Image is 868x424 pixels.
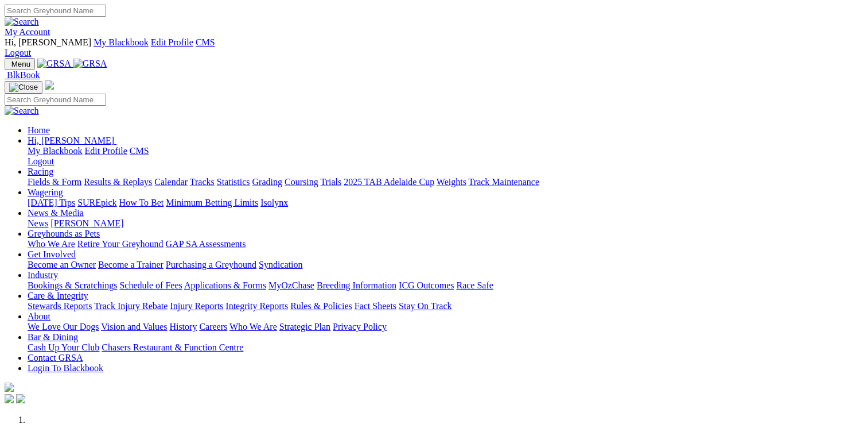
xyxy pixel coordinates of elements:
[260,198,288,207] a: Isolynx
[344,177,434,187] a: 2025 TAB Adelaide Cup
[7,70,40,80] span: BlkBook
[28,198,75,207] a: [DATE] Tips
[252,177,282,187] a: Grading
[469,177,539,187] a: Track Maintenance
[37,59,71,69] img: GRSA
[28,187,63,197] a: Wagering
[28,136,116,145] a: Hi, [PERSON_NAME]
[94,37,149,47] a: My Blackbook
[199,322,227,332] a: Careers
[77,239,164,249] a: Retire Your Greyhound
[28,177,863,187] div: Racing
[73,59,107,69] img: GRSA
[28,208,84,218] a: News & Media
[5,58,35,70] button: Toggle navigation
[5,394,14,403] img: facebook.svg
[28,239,75,249] a: Who We Are
[5,37,91,47] span: Hi, [PERSON_NAME]
[333,322,387,332] a: Privacy Policy
[28,301,92,311] a: Stewards Reports
[279,322,330,332] a: Strategic Plan
[5,17,39,27] img: Search
[119,280,182,290] a: Schedule of Fees
[28,260,96,269] a: Become an Owner
[28,249,76,259] a: Get Involved
[28,280,863,291] div: Industry
[77,198,116,207] a: SUREpick
[28,136,114,145] span: Hi, [PERSON_NAME]
[259,260,302,269] a: Syndication
[28,218,863,229] div: News & Media
[28,146,863,167] div: Hi, [PERSON_NAME]
[28,322,863,332] div: About
[5,37,863,58] div: My Account
[320,177,341,187] a: Trials
[28,363,103,373] a: Login To Blackbook
[28,125,50,135] a: Home
[166,198,258,207] a: Minimum Betting Limits
[28,177,81,187] a: Fields & Form
[28,291,88,300] a: Care & Integrity
[28,353,83,363] a: Contact GRSA
[28,146,83,156] a: My Blackbook
[98,260,164,269] a: Become a Trainer
[399,280,454,290] a: ICG Outcomes
[28,229,100,238] a: Greyhounds as Pets
[16,394,25,403] img: twitter.svg
[170,301,223,311] a: Injury Reports
[28,301,863,311] div: Care & Integrity
[28,260,863,270] div: Get Involved
[151,37,193,47] a: Edit Profile
[28,311,50,321] a: About
[85,146,127,156] a: Edit Profile
[166,260,256,269] a: Purchasing a Greyhound
[5,27,50,37] a: My Account
[5,81,42,94] button: Toggle navigation
[28,270,58,280] a: Industry
[229,322,277,332] a: Who We Are
[45,80,54,90] img: logo-grsa-white.png
[154,177,188,187] a: Calendar
[102,342,243,352] a: Chasers Restaurant & Function Centre
[169,322,197,332] a: History
[94,301,168,311] a: Track Injury Rebate
[50,218,123,228] a: [PERSON_NAME]
[28,332,78,342] a: Bar & Dining
[399,301,451,311] a: Stay On Track
[28,198,863,208] div: Wagering
[11,60,30,68] span: Menu
[5,70,40,80] a: BlkBook
[196,37,215,47] a: CMS
[5,94,106,106] input: Search
[456,280,493,290] a: Race Safe
[437,177,466,187] a: Weights
[84,177,152,187] a: Results & Replays
[184,280,266,290] a: Applications & Forms
[28,167,53,176] a: Racing
[5,48,31,57] a: Logout
[28,322,99,332] a: We Love Our Dogs
[28,342,863,353] div: Bar & Dining
[101,322,167,332] a: Vision and Values
[28,156,54,166] a: Logout
[28,280,117,290] a: Bookings & Scratchings
[28,218,48,228] a: News
[317,280,396,290] a: Breeding Information
[268,280,314,290] a: MyOzChase
[225,301,288,311] a: Integrity Reports
[166,239,246,249] a: GAP SA Assessments
[5,106,39,116] img: Search
[9,83,38,92] img: Close
[130,146,149,156] a: CMS
[5,383,14,392] img: logo-grsa-white.png
[285,177,318,187] a: Coursing
[119,198,164,207] a: How To Bet
[5,5,106,17] input: Search
[217,177,250,187] a: Statistics
[28,239,863,249] div: Greyhounds as Pets
[28,342,99,352] a: Cash Up Your Club
[355,301,396,311] a: Fact Sheets
[190,177,215,187] a: Tracks
[290,301,352,311] a: Rules & Policies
